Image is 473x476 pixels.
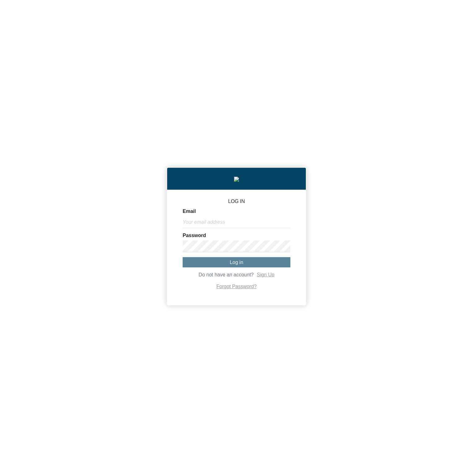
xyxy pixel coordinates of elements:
a: Forgot Password? [216,284,257,289]
p: LOG IN [183,199,290,204]
img: insight-logo-2.png [234,177,239,182]
button: Log in [183,257,290,267]
a: Sign Up [257,272,274,277]
label: Email [183,209,196,214]
span: Do not have an account? [199,272,254,277]
span: Log in [230,260,243,265]
label: Password [183,233,206,238]
input: Your email address [183,216,290,228]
